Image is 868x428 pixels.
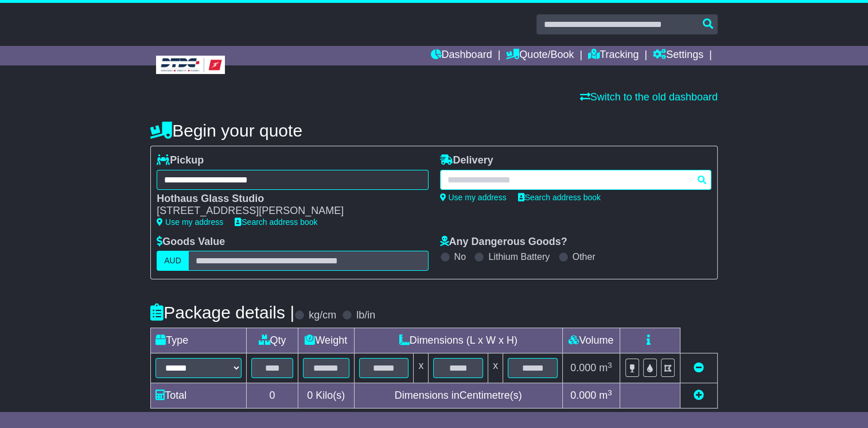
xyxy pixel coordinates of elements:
td: Type [151,328,247,353]
sup: 3 [608,361,612,369]
a: Quote/Book [506,46,574,65]
td: Total [151,383,247,408]
label: Other [573,251,595,262]
label: Goods Value [157,236,225,248]
span: m [599,362,612,373]
a: Tracking [588,46,639,65]
td: Kilo(s) [298,383,354,408]
sup: 3 [608,388,612,397]
td: Dimensions (L x W x H) [354,328,562,353]
typeahead: Please provide city [440,170,711,190]
td: x [414,353,429,383]
a: Dashboard [430,46,492,65]
label: Pickup [157,154,204,167]
td: Volume [562,328,620,353]
label: Any Dangerous Goods? [440,236,567,248]
label: lb/in [356,309,375,322]
td: Dimensions in Centimetre(s) [354,383,562,408]
label: kg/cm [309,309,336,322]
span: m [599,390,612,401]
td: x [488,353,503,383]
label: Delivery [440,154,493,167]
a: Search address book [235,217,317,227]
label: AUD [157,251,189,271]
td: Weight [298,328,354,353]
a: Search address book [518,193,601,202]
label: No [454,251,466,262]
a: Use my address [157,217,223,227]
label: Lithium Battery [488,251,550,262]
h4: Begin your quote [150,121,718,140]
div: [STREET_ADDRESS][PERSON_NAME] [157,205,417,217]
a: Remove this item [694,362,704,373]
td: 0 [247,383,298,408]
h4: Package details | [150,303,294,322]
td: Qty [247,328,298,353]
a: Add new item [694,390,704,401]
a: Settings [653,46,703,65]
div: Hothaus Glass Studio [157,193,417,205]
span: 0 [307,390,313,401]
span: 0.000 [570,390,596,401]
a: Use my address [440,193,507,202]
span: 0.000 [570,362,596,373]
a: Switch to the old dashboard [580,91,718,103]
